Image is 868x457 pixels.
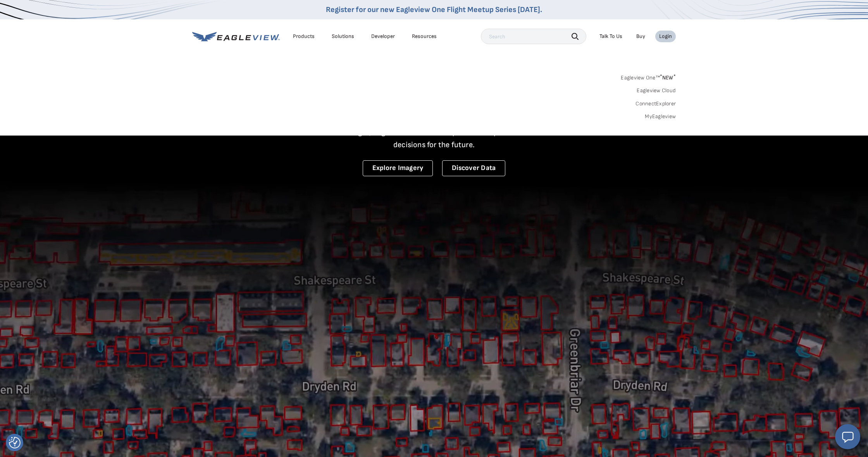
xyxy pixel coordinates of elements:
div: Talk To Us [599,33,622,40]
a: Developer [371,33,395,40]
img: Revisit consent button [9,437,21,448]
a: MyEagleview [645,113,676,120]
div: Products [293,33,315,40]
div: Login [659,33,672,40]
button: Consent Preferences [9,437,21,448]
a: Explore Imagery [363,160,433,176]
a: Eagleview One™*NEW* [621,72,676,81]
div: Solutions [332,33,354,40]
a: Eagleview Cloud [637,87,676,94]
a: Buy [636,33,645,40]
a: Register for our new Eagleview One Flight Meetup Series [DATE]. [326,5,542,14]
div: Resources [412,33,437,40]
span: NEW [660,74,676,81]
input: Search [481,29,586,44]
button: Open chat window [835,424,860,449]
a: ConnectExplorer [635,100,676,107]
a: Discover Data [442,160,505,176]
